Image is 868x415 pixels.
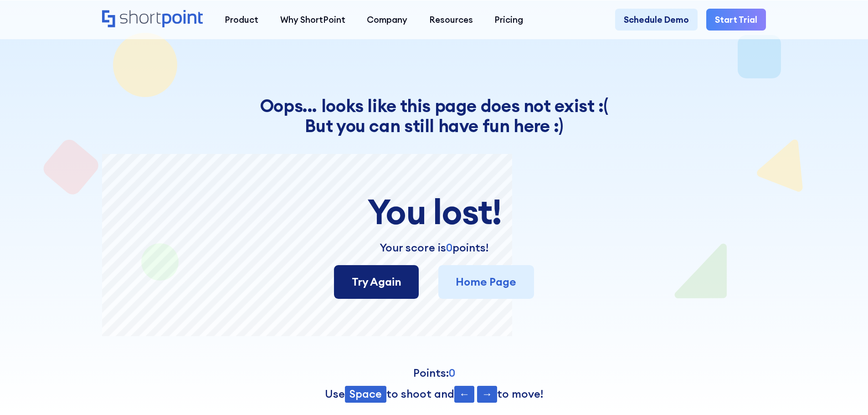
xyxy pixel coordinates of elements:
a: Try Again [334,265,418,299]
a: Product [214,9,269,31]
div: Company [367,13,407,26]
p: Use to shoot and to move! [102,386,766,402]
a: Home [102,10,203,29]
a: Pricing [484,9,534,31]
div: Why ShortPoint [280,13,345,26]
iframe: Chat Widget [704,309,868,415]
a: Home Page [438,265,534,299]
h3: You lost! [367,193,501,231]
a: Why ShortPoint [269,9,356,31]
p: Points: [102,365,766,381]
a: Schedule Demo [615,9,698,31]
div: Resources [429,13,473,26]
span: ← [454,386,474,403]
span: → [477,386,497,403]
a: Start Trial [706,9,766,31]
a: Company [356,9,418,31]
h4: Oops... looks like this page does not exist :( But you can still have fun here :) [102,96,766,136]
div: Pricing [494,13,523,26]
span: 0 [449,366,455,379]
a: Resources [418,9,484,31]
span: Space [345,386,386,403]
p: Your score is points! [380,240,488,256]
div: Product [225,13,258,26]
span: 0 [446,241,452,254]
